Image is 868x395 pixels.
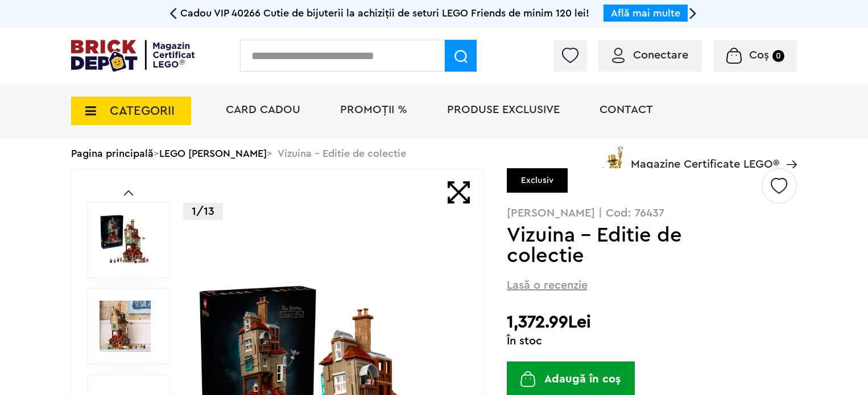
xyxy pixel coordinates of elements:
[124,190,133,196] a: Prev
[507,207,797,219] p: [PERSON_NAME] | Cod: 76437
[110,105,175,117] span: CATEGORII
[507,335,797,347] div: În stoc
[447,104,560,115] a: Produse exclusive
[507,225,760,266] h1: Vizuina - Editie de colectie
[180,8,589,18] span: Cadou VIP 40266 Cutie de bijuterii la achiziții de seturi LEGO Friends de minim 120 lei!
[611,8,680,18] a: Află mai multe
[507,277,588,293] span: Lasă o recenzie
[100,214,151,265] img: Vizuina - Editie de colectie
[612,49,688,61] a: Conectare
[507,312,797,332] h2: 1,372.99Lei
[600,104,653,115] a: Contact
[779,144,797,155] a: Magazine Certificate LEGO®
[772,50,784,62] small: 0
[631,144,779,170] span: Magazine Certificate LEGO®
[183,203,223,220] p: 1/13
[100,301,151,352] img: Vizuina - Editie de colectie
[749,49,769,61] span: Coș
[340,104,407,115] a: PROMOȚII %
[226,104,300,115] a: Card Cadou
[507,168,568,193] div: Exclusiv
[633,49,688,61] span: Conectare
